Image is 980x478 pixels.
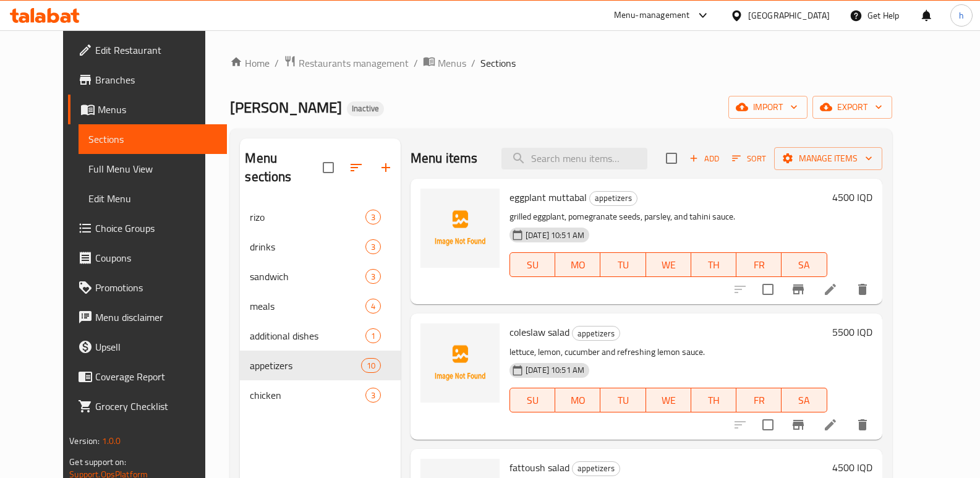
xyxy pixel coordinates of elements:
[774,147,882,170] button: Manage items
[755,412,781,438] span: Select to update
[95,72,217,87] span: Branches
[509,323,569,341] span: coleslaw salad
[600,388,646,412] button: TU
[365,239,381,254] div: items
[729,149,769,168] button: Sort
[414,56,418,70] li: /
[88,132,217,147] span: Sections
[684,149,724,168] button: Add
[822,100,882,115] span: export
[420,189,500,268] img: eggplant muttabal
[614,8,690,23] div: Menu-management
[438,56,466,70] span: Menus
[250,299,365,314] span: meals
[515,256,550,274] span: SU
[366,241,380,253] span: 3
[95,43,217,58] span: Edit Restaurant
[509,458,569,477] span: fattoush salad
[250,269,365,284] span: sandwich
[98,102,217,117] span: Menus
[366,390,380,401] span: 3
[79,184,227,213] a: Edit Menu
[471,56,475,70] li: /
[250,210,365,224] span: rizo
[366,301,380,312] span: 4
[832,189,872,206] h6: 4500 IQD
[691,388,736,412] button: TH
[68,95,227,124] a: Menus
[555,388,600,412] button: MO
[240,262,401,291] div: sandwich3
[521,229,589,241] span: [DATE] 10:51 AM
[68,273,227,302] a: Promotions
[509,344,827,360] p: lettuce, lemon, cucumber and refreshing lemon sauce.
[341,153,371,182] span: Sort sections
[572,326,620,341] div: appetizers
[651,391,686,409] span: WE
[848,410,877,440] button: delete
[365,388,381,403] div: items
[572,461,620,476] div: appetizers
[250,328,365,343] span: additional dishes
[832,323,872,341] h6: 5500 IQD
[95,310,217,325] span: Menu disclaimer
[68,302,227,332] a: Menu disclaimer
[573,461,620,476] span: appetizers
[755,276,781,302] span: Select to update
[347,101,384,116] div: Inactive
[240,321,401,351] div: additional dishes1
[736,252,782,277] button: FR
[646,388,691,412] button: WE
[68,391,227,421] a: Grocery Checklist
[741,256,777,274] span: FR
[88,191,217,206] span: Edit Menu
[501,148,647,169] input: search
[366,211,380,223] span: 3
[299,56,409,70] span: Restaurants management
[366,330,380,342] span: 1
[240,380,401,410] div: chicken3
[515,391,550,409] span: SU
[95,221,217,236] span: Choice Groups
[509,252,555,277] button: SU
[590,191,637,205] span: appetizers
[784,151,872,166] span: Manage items
[250,239,365,254] span: drinks
[95,369,217,384] span: Coverage Report
[736,388,782,412] button: FR
[509,209,827,224] p: grilled eggplant, pomegranate seeds, parsley, and tahini sauce.
[365,299,381,314] div: items
[560,256,595,274] span: MO
[783,410,813,440] button: Branch-specific-item
[420,323,500,403] img: coleslaw salad
[783,275,813,304] button: Branch-specific-item
[240,197,401,415] nav: Menu sections
[605,256,641,274] span: TU
[240,202,401,232] div: rizo3
[95,280,217,295] span: Promotions
[245,149,323,186] h2: Menu sections
[480,56,516,70] span: Sections
[68,35,227,65] a: Edit Restaurant
[240,232,401,262] div: drinks3
[521,364,589,376] span: [DATE] 10:51 AM
[782,252,827,277] button: SA
[555,252,600,277] button: MO
[88,161,217,176] span: Full Menu View
[68,332,227,362] a: Upsell
[250,388,365,403] span: chicken
[959,9,964,22] span: h
[68,362,227,391] a: Coverage Report
[362,360,380,372] span: 10
[509,388,555,412] button: SU
[250,358,360,373] div: appetizers
[230,55,892,71] nav: breadcrumb
[230,93,342,121] span: [PERSON_NAME]
[732,152,766,166] span: Sort
[684,149,724,168] span: Add item
[823,282,838,297] a: Edit menu item
[366,271,380,283] span: 3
